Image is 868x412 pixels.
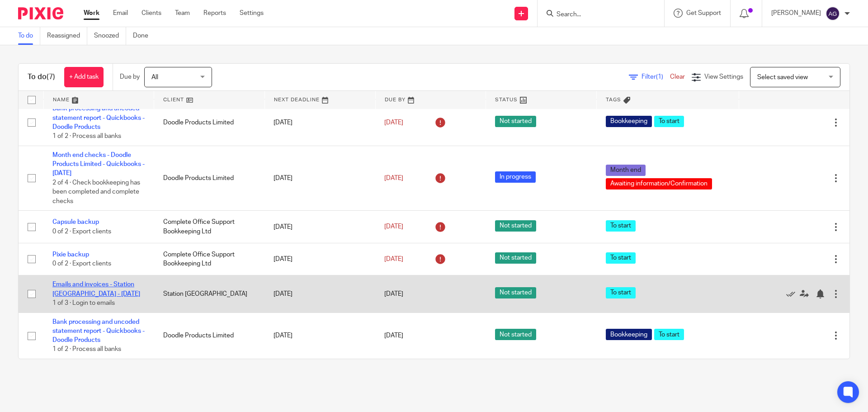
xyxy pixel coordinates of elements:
span: 1 of 2 · Process all banks [52,346,121,353]
span: 0 of 2 · Export clients [52,260,111,267]
a: Team [175,9,190,18]
span: 1 of 3 · Login to emails [52,300,115,306]
span: Not started [495,287,536,298]
p: Due by [120,72,140,81]
span: To start [606,220,636,232]
span: Not started [495,220,536,232]
span: [DATE] [384,175,403,181]
span: Bookkeeping [606,116,652,127]
span: 2 of 4 · Check bookkeeping has been completed and complete checks [52,180,140,204]
a: Capsule backup [52,219,99,225]
a: Mark as done [786,289,800,298]
td: Complete Office Support Bookkeeping Ltd [154,211,265,243]
span: [DATE] [384,291,403,297]
td: [DATE] [264,211,375,243]
span: Get Support [686,10,721,16]
a: Month end checks - Doodle Products Limited - Quickbooks - [DATE] [52,152,145,177]
a: Done [133,27,155,45]
span: All [151,74,158,81]
a: Clients [142,9,161,18]
td: [DATE] [264,99,375,146]
td: Complete Office Support Bookkeeping Ltd [154,243,265,275]
span: [DATE] [384,256,403,262]
a: Settings [240,9,264,18]
a: Bank processing and uncoded statement report - Quickbooks - Doodle Products [52,105,145,130]
a: Clear [670,74,685,80]
td: [DATE] [264,313,375,359]
span: Not started [495,116,536,127]
a: Reassigned [47,27,87,45]
span: In progress [495,171,536,183]
a: To do [18,27,40,45]
a: Work [84,9,99,18]
span: To start [654,116,684,127]
span: View Settings [704,74,743,80]
img: Pixie [18,7,63,19]
td: [DATE] [264,243,375,275]
td: Doodle Products Limited [154,313,265,359]
span: Filter [642,74,670,80]
td: Station [GEOGRAPHIC_DATA] [154,275,265,313]
input: Search [556,11,637,19]
span: (7) [47,73,55,81]
td: [DATE] [264,146,375,211]
span: To start [606,287,636,298]
span: Bookkeeping [606,329,652,340]
span: Month end [606,165,646,176]
img: svg%3E [826,6,840,21]
span: To start [606,252,636,264]
p: [PERSON_NAME] [771,9,821,18]
td: [DATE] [264,275,375,313]
span: [DATE] [384,223,403,230]
span: Not started [495,252,536,264]
span: Not started [495,329,536,340]
a: Emails and invoices - Station [GEOGRAPHIC_DATA] - [DATE] [52,281,140,297]
td: Doodle Products Limited [154,146,265,211]
h1: To do [28,72,55,82]
span: To start [654,329,684,340]
span: [DATE] [384,119,403,126]
a: Email [113,9,128,18]
span: (1) [656,74,663,80]
a: Pixie backup [52,251,89,258]
span: 0 of 2 · Export clients [52,228,111,235]
span: 1 of 2 · Process all banks [52,133,121,139]
a: Snoozed [94,27,126,45]
a: Bank processing and uncoded statement report - Quickbooks - Doodle Products [52,319,145,344]
td: Doodle Products Limited [154,99,265,146]
span: Awaiting information/Confirmation [606,178,712,189]
a: + Add task [64,67,104,87]
span: Select saved view [757,74,808,81]
span: [DATE] [384,332,403,339]
a: Reports [203,9,226,18]
span: Tags [606,97,621,102]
